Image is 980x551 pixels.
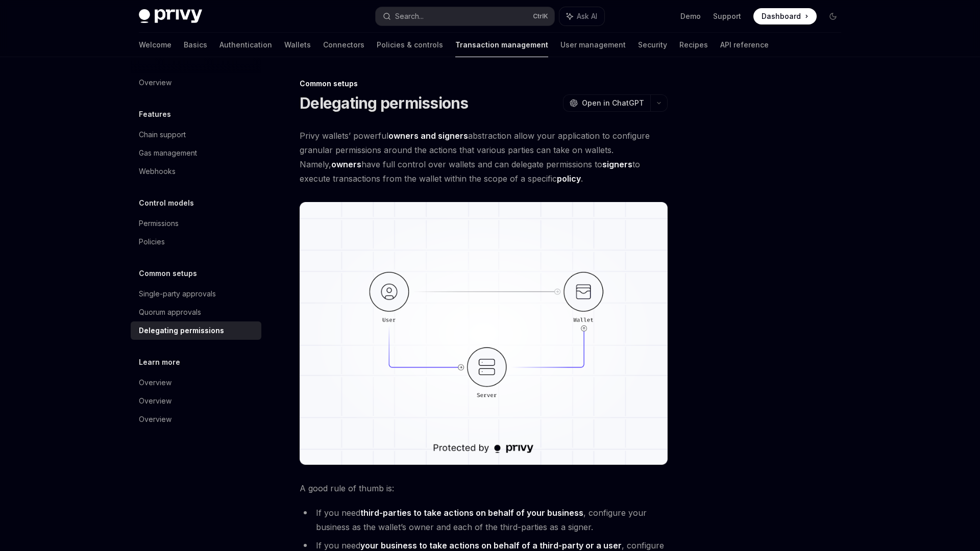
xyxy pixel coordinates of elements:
strong: owners [331,159,361,169]
span: Open in ChatGPT [582,98,644,108]
a: Wallets [284,33,311,57]
button: Toggle dark mode [825,8,841,24]
div: Permissions [139,217,179,230]
a: Transaction management [455,33,548,57]
div: Delegating permissions [139,324,224,337]
strong: signers [602,159,632,169]
button: Search...CtrlK [376,7,554,26]
a: Security [638,33,667,57]
a: Overview [131,410,261,429]
span: Ctrl K [533,12,548,20]
div: Policies [139,236,165,248]
h5: Common setups [139,267,197,280]
a: Overview [131,373,261,392]
div: Gas management [139,147,197,159]
a: Quorum approvals [131,303,261,321]
a: Recipes [679,33,708,57]
div: Chain support [139,129,186,141]
a: Dashboard [753,8,817,24]
img: delegate [300,202,668,465]
a: Delegating permissions [131,321,261,340]
span: A good rule of thumb is: [300,481,668,495]
button: Ask AI [559,7,604,26]
a: Basics [184,33,207,57]
div: Single-party approvals [139,288,216,300]
div: Quorum approvals [139,306,201,318]
img: dark logo [139,9,202,23]
a: owners and signers [388,131,468,141]
h5: Learn more [139,356,180,368]
a: Demo [680,11,701,21]
a: Overview [131,73,261,92]
h1: Delegating permissions [300,94,469,112]
strong: your business to take actions on behalf of a third-party or a user [360,540,622,550]
h5: Features [139,108,171,120]
a: User management [560,33,626,57]
div: Common setups [300,79,668,89]
div: Webhooks [139,165,176,178]
li: If you need , configure your business as the wallet’s owner and each of the third-parties as a si... [300,506,668,534]
h5: Control models [139,197,194,209]
span: Ask AI [577,11,597,21]
div: Overview [139,77,171,89]
div: Overview [139,413,171,425]
div: Overview [139,395,171,407]
a: policy [557,173,581,184]
a: Permissions [131,214,261,233]
a: Chain support [131,126,261,144]
a: Policies [131,233,261,251]
a: Welcome [139,33,171,57]
a: Single-party approvals [131,285,261,303]
span: Privy wallets’ powerful abstraction allow your application to configure granular permissions arou... [300,129,668,186]
a: Connectors [323,33,364,57]
a: API reference [720,33,769,57]
button: Open in ChatGPT [563,94,650,112]
a: Gas management [131,144,261,162]
strong: third-parties to take actions on behalf of your business [360,508,583,518]
a: Authentication [219,33,272,57]
div: Search... [395,10,424,22]
a: Support [713,11,741,21]
a: Webhooks [131,162,261,181]
a: Overview [131,392,261,410]
div: Overview [139,377,171,389]
a: Policies & controls [377,33,443,57]
span: Dashboard [762,11,801,21]
strong: policy [557,173,581,184]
